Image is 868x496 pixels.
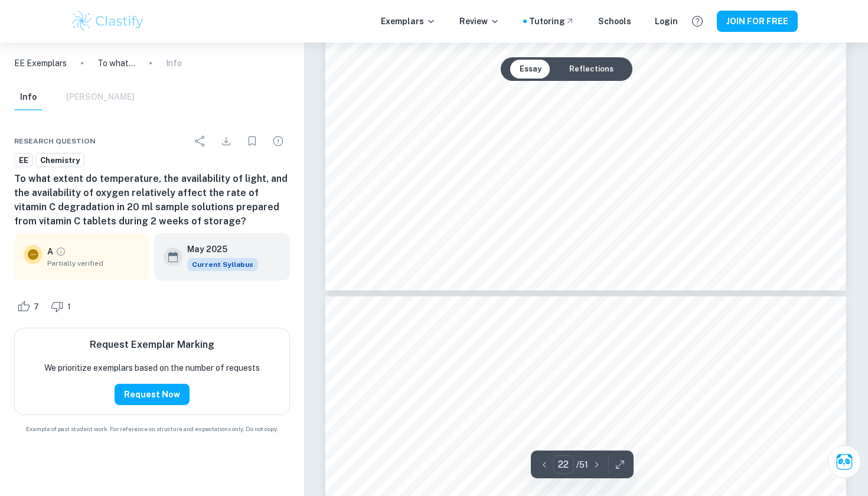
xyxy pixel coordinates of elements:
[48,297,77,316] div: Dislike
[35,153,84,168] a: Chemistry
[529,15,575,28] a: Tutoring
[47,245,53,258] p: A
[240,129,264,153] div: Bookmark
[687,11,707,31] button: Help and Feedback
[598,15,631,28] a: Schools
[166,57,182,70] p: Info
[717,11,798,32] button: JOIN FOR FREE
[381,15,436,28] p: Exemplars
[187,258,258,271] span: Current Syllabus
[61,301,77,313] span: 1
[14,57,67,70] a: EE Exemplars
[90,338,214,352] h6: Request Exemplar Marking
[14,136,96,146] span: Research question
[14,425,290,433] span: Example of past student work. For reference on structure and expectations only. Do not copy.
[47,258,140,269] span: Partially verified
[70,9,145,33] img: Clastify logo
[655,15,678,28] a: Login
[56,246,66,257] a: Grade partially verified
[510,60,551,79] button: Essay
[115,384,190,405] button: Request Now
[560,60,623,79] button: Reflections
[14,172,290,229] h6: To what extent do temperature, the availability of light, and the availability of oxygen relative...
[576,458,588,471] p: / 51
[214,129,238,153] div: Download
[15,155,32,167] span: EE
[266,129,290,153] div: Report issue
[459,15,500,28] p: Review
[36,155,84,167] span: Chemistry
[187,258,258,271] div: This exemplar is based on the current syllabus. Feel free to refer to it for inspiration/ideas wh...
[187,243,249,256] h6: May 2025
[14,297,45,316] div: Like
[44,361,260,374] p: We prioritize exemplars based on the number of requests
[14,84,43,110] button: Info
[97,57,135,70] p: To what extent do temperature, the availability of light, and the availability of oxygen relative...
[14,153,33,168] a: EE
[188,129,212,153] div: Share
[27,301,45,313] span: 7
[828,445,861,478] button: Ask Clai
